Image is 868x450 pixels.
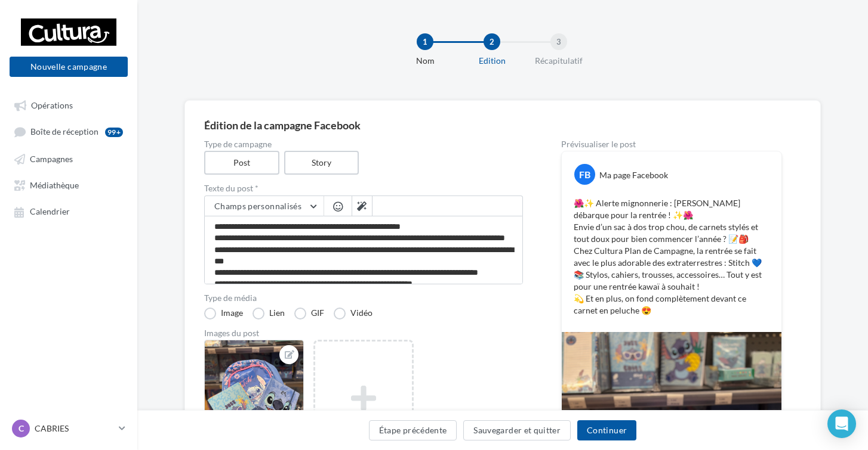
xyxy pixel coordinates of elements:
div: Ma page Facebook [599,169,668,181]
label: GIF [294,308,324,319]
button: Étape précédente [369,420,457,440]
label: Image [204,308,243,319]
span: Médiathèque [30,180,79,190]
div: Prévisualiser le post [561,140,782,148]
label: Post [204,151,279,175]
div: 99+ [105,128,123,137]
p: CABRIES [35,423,114,435]
span: C [19,423,24,435]
div: Récapitulatif [521,55,597,67]
label: Story [284,151,359,175]
a: Calendrier [7,200,130,222]
button: Continuer [577,420,636,440]
a: C CABRIES [10,417,128,440]
div: Edition [454,55,530,67]
div: 1 [417,33,433,50]
a: Boîte de réception99+ [7,120,130,142]
div: 3 [550,33,567,50]
span: Calendrier [30,207,70,217]
button: Nouvelle campagne [10,57,128,77]
span: Opérations [31,100,73,110]
label: Type de campagne [204,140,523,148]
div: Open Intercom Messenger [827,409,856,438]
a: Médiathèque [7,174,130,195]
a: Campagnes [7,148,130,169]
button: Sauvegarder et quitter [463,420,571,440]
span: Champs personnalisés [214,201,301,211]
span: Campagnes [30,154,73,164]
a: Opérations [7,94,130,116]
div: Images du post [204,329,523,337]
button: Champs personnalisés [205,196,324,216]
div: Nom [387,55,463,67]
p: 🌺✨ Alerte mignonnerie : [PERSON_NAME] débarque pour la rentrée ! ✨🌺 Envie d’un sac à dos trop cho... [574,197,769,316]
div: Édition de la campagne Facebook [204,120,801,131]
label: Lien [253,308,285,319]
label: Texte du post * [204,184,523,193]
div: 2 [484,33,500,50]
span: Boîte de réception [30,127,99,137]
label: Vidéo [334,308,373,319]
label: Type de média [204,294,523,302]
div: FB [574,164,595,185]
